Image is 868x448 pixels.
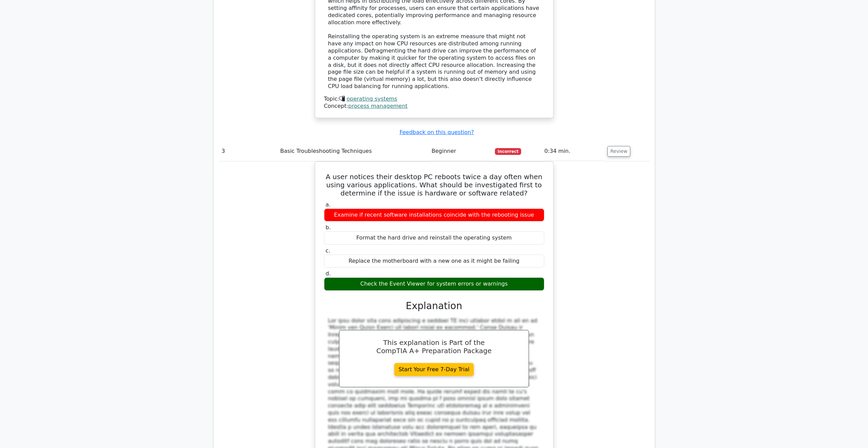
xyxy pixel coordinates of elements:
td: 3 [219,142,278,161]
a: Start Your Free 7-Day Trial [394,363,474,376]
td: Basic Troubleshooting Techniques [278,142,429,161]
div: Check the Event Viewer for system errors or warnings [324,277,544,291]
a: process management [348,103,408,109]
td: Beginner [429,142,492,161]
div: Topic: [324,96,544,103]
span: d. [326,270,331,277]
h5: A user notices their desktop PC reboots twice a day often when using various applications. What s... [323,173,545,197]
span: Incorrect [495,148,521,155]
div: Concept: [324,103,544,110]
a: Feedback on this question? [399,129,474,135]
div: Format the hard drive and reinstall the operating system [324,231,544,245]
span: b. [326,224,331,231]
div: Replace the motherboard with a new one as it might be failing [324,255,544,268]
span: c. [326,247,330,254]
a: operating systems [347,96,397,102]
div: Examine if recent software installations coincide with the rebooting issue [324,208,544,222]
button: Review [607,146,631,157]
h3: Explanation [328,300,540,312]
td: 0:34 min. [542,142,605,161]
span: a. [326,201,331,208]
